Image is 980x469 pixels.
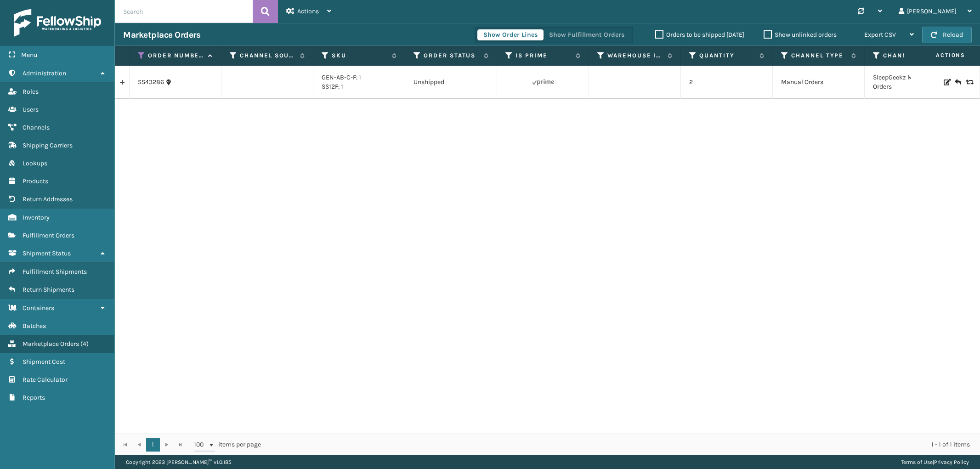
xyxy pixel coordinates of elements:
i: Replace [966,79,971,85]
span: Fulfillment Shipments [23,268,87,276]
span: Shipping Carriers [23,141,73,149]
span: Reports [23,394,45,401]
a: Terms of Use [901,459,933,465]
i: Create Return Label [955,78,960,87]
span: Lookups [23,159,47,167]
span: Return Addresses [23,195,73,203]
label: Is Prime [515,51,571,60]
a: GEN-AB-C-F: 1 [322,73,361,81]
label: Order Status [424,51,479,60]
span: Actions [907,48,971,63]
span: Shipment Status [23,249,71,257]
a: 1 [146,438,160,452]
span: Batches [23,322,46,330]
label: Warehouse Information [607,51,663,60]
label: Order Number [148,51,204,60]
span: Rate Calculator [23,376,68,384]
span: Shipment Cost [23,358,65,366]
button: Reload [922,27,972,43]
span: Inventory [23,214,50,221]
button: Show Order Lines [477,29,544,40]
i: Edit [944,79,949,85]
td: 2 [681,66,773,99]
span: Fulfillment Orders [23,232,74,239]
span: Actions [297,7,319,15]
label: Orders to be shipped [DATE] [655,31,744,39]
div: 1 - 1 of 1 items [274,440,970,449]
td: SleepGeekz Manual Orders [865,66,957,99]
a: SS43286 [138,78,164,87]
span: 100 [194,440,208,449]
span: ( 4 ) [80,340,89,348]
td: Manual Orders [773,66,865,99]
a: SS12F: 1 [322,83,343,90]
label: Channel [883,51,939,60]
span: Administration [23,69,66,77]
span: items per page [194,438,261,452]
span: Users [23,106,39,113]
a: Privacy Policy [934,459,969,465]
label: Quantity [699,51,755,60]
label: Channel Type [791,51,847,60]
p: Copyright 2023 [PERSON_NAME]™ v 1.0.185 [126,455,232,469]
img: logo [14,9,101,37]
label: Channel Source [240,51,295,60]
td: Unshipped [405,66,497,99]
span: Marketplace Orders [23,340,79,348]
span: Export CSV [864,31,896,39]
span: Products [23,177,48,185]
span: Return Shipments [23,286,74,294]
div: | [901,455,969,469]
button: Show Fulfillment Orders [543,29,630,40]
label: SKU [332,51,387,60]
h3: Marketplace Orders [123,29,200,40]
label: Show unlinked orders [764,31,837,39]
span: Menu [21,51,37,59]
span: Containers [23,304,54,312]
span: Roles [23,88,39,96]
span: Channels [23,124,50,131]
